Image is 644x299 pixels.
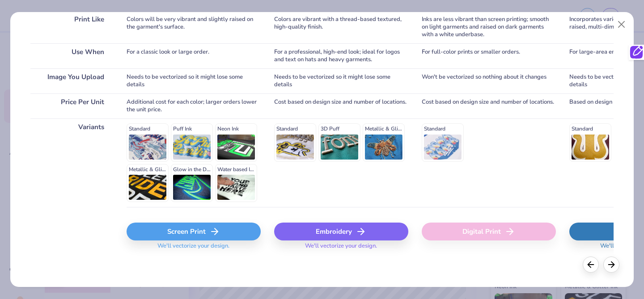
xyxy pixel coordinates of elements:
[613,16,630,33] button: Close
[127,11,261,43] div: Colors will be very vibrant and slightly raised on the garment's surface.
[422,43,556,68] div: For full-color prints or smaller orders.
[30,11,113,43] div: Print Like
[30,68,113,93] div: Image You Upload
[30,43,113,68] div: Use When
[422,223,556,240] div: Digital Print
[422,68,556,93] div: Won't be vectorized so nothing about it changes
[422,93,556,118] div: Cost based on design size and number of locations.
[30,118,113,207] div: Variants
[154,242,233,255] span: We'll vectorize your design.
[127,223,261,240] div: Screen Print
[30,93,113,118] div: Price Per Unit
[301,242,381,255] span: We'll vectorize your design.
[274,93,408,118] div: Cost based on design size and number of locations.
[127,68,261,93] div: Needs to be vectorized so it might lose some details
[274,43,408,68] div: For a professional, high-end look; ideal for logos and text on hats and heavy garments.
[127,93,261,118] div: Additional cost for each color; larger orders lower the unit price.
[274,68,408,93] div: Needs to be vectorized so it might lose some details
[422,11,556,43] div: Inks are less vibrant than screen printing; smooth on light garments and raised on dark garments ...
[274,223,408,240] div: Embroidery
[274,11,408,43] div: Colors are vibrant with a thread-based textured, high-quality finish.
[127,43,261,68] div: For a classic look or large order.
